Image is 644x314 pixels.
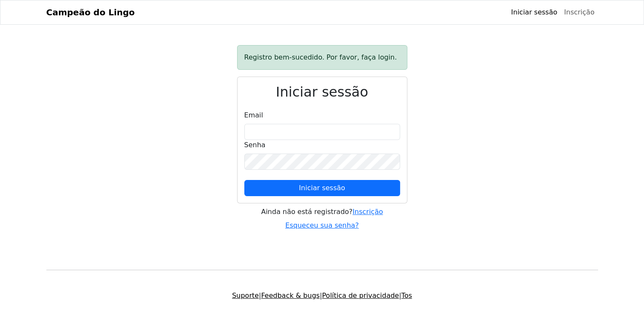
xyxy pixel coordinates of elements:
a: Iniciar sessão [508,4,561,21]
a: Feedback & bugs [261,291,320,300]
label: Email [244,110,263,120]
span: Iniciar sessão [299,184,345,192]
font: | | | [232,291,412,300]
a: Campeão do Lingo [46,4,135,21]
label: Senha [244,140,266,150]
a: Inscrição [352,208,383,216]
a: Inscrição [561,4,598,21]
a: Esqueceu sua senha? [285,221,359,229]
div: Ainda não está registrado? [237,207,407,217]
a: Tos [401,291,412,300]
a: Política de privacidade [322,291,399,300]
div: Registro bem-sucedido. Por favor, faça login. [237,45,407,70]
button: Iniciar sessão [244,180,400,196]
a: Suporte [232,291,259,300]
h2: Iniciar sessão [244,84,400,100]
